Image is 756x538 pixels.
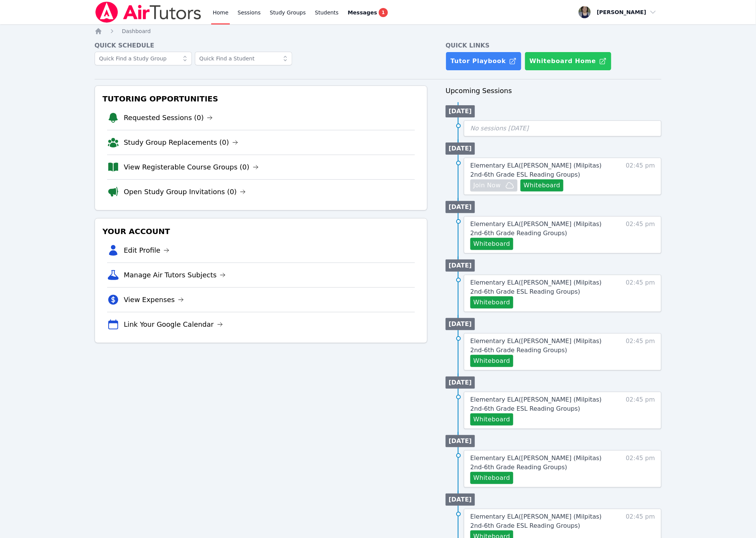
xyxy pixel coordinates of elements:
[124,187,246,197] a: Open Study Group Invitations (0)
[470,296,513,309] button: Whiteboard
[446,377,475,389] li: [DATE]
[446,435,475,447] li: [DATE]
[446,142,475,155] li: [DATE]
[95,41,427,50] h4: Quick Schedule
[470,513,602,529] span: Elementary ELA ( [PERSON_NAME] (Milpitas) 2nd-6th Grade ESL Reading Groups )
[446,105,475,117] li: [DATE]
[446,85,661,96] h3: Upcoming Sessions
[446,318,475,330] li: [DATE]
[101,92,421,106] h3: Tutoring Opportunities
[520,179,563,191] button: Whiteboard
[124,137,238,148] a: Study Group Replacements (0)
[470,220,609,238] a: Elementary ELA([PERSON_NAME] (Milpitas) 2nd-6th Grade Reading Groups)
[95,2,202,23] img: Air Tutors
[470,220,602,237] span: Elementary ELA ( [PERSON_NAME] (Milpitas) 2nd-6th Grade Reading Groups )
[470,162,602,178] span: Elementary ELA ( [PERSON_NAME] (Milpitas) 2nd-6th Grade ESL Reading Groups )
[95,27,662,35] nav: Breadcrumb
[122,27,151,35] a: Dashboard
[446,201,475,213] li: [DATE]
[626,454,655,484] span: 02:45 pm
[446,52,522,71] a: Tutor Playbook
[95,52,192,65] input: Quick Find a Study Group
[470,355,513,367] button: Whiteboard
[124,319,223,330] a: Link Your Google Calendar
[470,238,513,250] button: Whiteboard
[195,52,292,65] input: Quick Find a Student
[626,161,655,191] span: 02:45 pm
[470,161,609,179] a: Elementary ELA([PERSON_NAME] (Milpitas) 2nd-6th Grade ESL Reading Groups)
[446,41,661,50] h4: Quick Links
[470,278,609,296] a: Elementary ELA([PERSON_NAME] (Milpitas) 2nd-6th Grade ESL Reading Groups)
[470,454,609,472] a: Elementary ELA([PERSON_NAME] (Milpitas) 2nd-6th Grade Reading Groups)
[470,337,602,354] span: Elementary ELA ( [PERSON_NAME] (Milpitas) 2nd-6th Grade Reading Groups )
[124,270,226,280] a: Manage Air Tutors Subjects
[470,413,513,426] button: Whiteboard
[525,52,612,71] button: Whiteboard Home
[626,220,655,250] span: 02:45 pm
[446,260,475,272] li: [DATE]
[470,395,609,413] a: Elementary ELA([PERSON_NAME] (Milpitas) 2nd-6th Grade ESL Reading Groups)
[348,9,377,16] span: Messages
[470,125,529,132] span: No sessions [DATE]
[470,512,609,530] a: Elementary ELA([PERSON_NAME] (Milpitas) 2nd-6th Grade ESL Reading Groups)
[626,278,655,309] span: 02:45 pm
[124,245,170,256] a: Edit Profile
[379,8,388,17] span: 1
[626,395,655,426] span: 02:45 pm
[124,294,184,305] a: View Expenses
[626,337,655,367] span: 02:45 pm
[473,181,501,190] span: Join Now
[446,494,475,506] li: [DATE]
[470,179,517,191] button: Join Now
[470,472,513,484] button: Whiteboard
[470,279,602,295] span: Elementary ELA ( [PERSON_NAME] (Milpitas) 2nd-6th Grade ESL Reading Groups )
[124,162,259,172] a: View Registerable Course Groups (0)
[124,112,213,123] a: Requested Sessions (0)
[470,337,609,355] a: Elementary ELA([PERSON_NAME] (Milpitas) 2nd-6th Grade Reading Groups)
[122,28,151,34] span: Dashboard
[470,396,602,412] span: Elementary ELA ( [PERSON_NAME] (Milpitas) 2nd-6th Grade ESL Reading Groups )
[470,454,602,471] span: Elementary ELA ( [PERSON_NAME] (Milpitas) 2nd-6th Grade Reading Groups )
[101,225,421,238] h3: Your Account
